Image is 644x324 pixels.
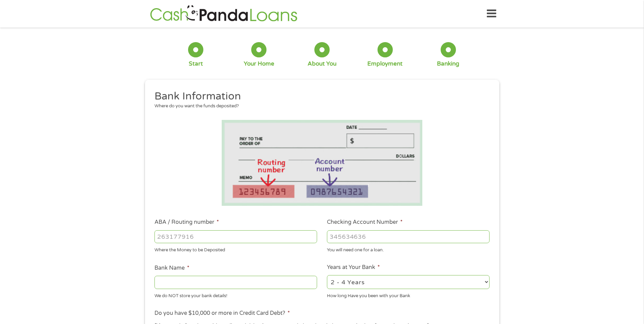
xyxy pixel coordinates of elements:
[154,265,189,272] label: Bank Name
[189,60,203,68] div: Start
[327,245,490,254] div: You will need one for a loan.
[154,310,290,317] label: Do you have $10,000 or more in Credit Card Debt?
[437,60,459,68] div: Banking
[154,90,484,103] h2: Bank Information
[222,120,423,206] img: Routing number location
[327,264,380,271] label: Years at Your Bank
[244,60,274,68] div: Your Home
[367,60,403,68] div: Employment
[154,245,317,254] div: Where the Money to be Deposited
[327,290,490,299] div: How long Have you been with your Bank
[154,230,317,243] input: 263177916
[308,60,336,68] div: About You
[154,219,219,226] label: ABA / Routing number
[148,4,299,23] img: GetLoanNow Logo
[327,219,403,226] label: Checking Account Number
[154,290,317,299] div: We do NOT store your bank details!
[327,230,490,243] input: 345634636
[154,103,484,110] div: Where do you want the funds deposited?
